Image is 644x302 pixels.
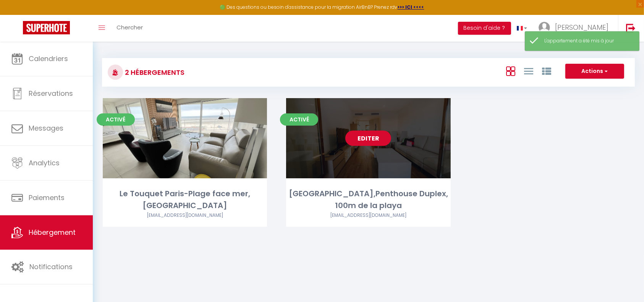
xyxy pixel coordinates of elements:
[398,4,424,10] a: >>> ICI <<<<
[29,123,63,133] span: Messages
[123,64,184,81] h3: 2 Hébergements
[506,65,515,77] a: Vue en Box
[544,37,631,45] div: L'appartement a été mis à jour
[29,89,73,98] span: Réservations
[626,23,636,33] img: logout
[555,23,608,32] span: [PERSON_NAME]
[111,15,149,42] a: Chercher
[97,113,135,126] span: Activé
[458,22,511,35] button: Besoin d'aide ?
[29,54,68,63] span: Calendriers
[345,131,391,146] a: Editer
[29,228,76,237] span: Hébergement
[29,262,73,271] span: Notifications
[286,212,450,219] div: Airbnb
[103,188,267,212] div: Le Touquet Paris-Plage face mer, [GEOGRAPHIC_DATA]
[103,212,267,219] div: Airbnb
[539,22,550,33] img: ...
[565,64,624,79] button: Actions
[117,23,143,31] span: Chercher
[524,65,533,77] a: Vue en Liste
[29,158,60,168] span: Analytics
[533,15,618,42] a: ... [PERSON_NAME]
[286,188,450,212] div: [GEOGRAPHIC_DATA],Penthouse Duplex, 100m de la playa
[280,113,318,126] span: Activé
[542,65,551,77] a: Vue par Groupe
[29,193,65,202] span: Paiements
[23,21,70,34] img: Super Booking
